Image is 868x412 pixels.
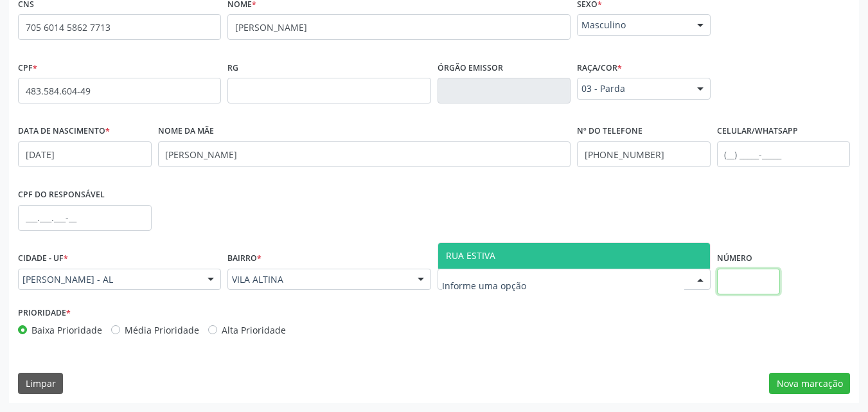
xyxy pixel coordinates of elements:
[232,273,404,286] span: VILA ALTINA
[222,323,286,337] label: Alta Prioridade
[18,249,68,269] label: Cidade - UF
[18,185,105,205] label: CPF do responsável
[717,249,752,269] label: Número
[18,205,152,231] input: ___.___.___-__
[717,121,798,141] label: Celular/WhatsApp
[442,273,684,299] input: Informe uma opção
[159,81,215,95] span: none
[125,323,199,337] label: Média Prioridade
[159,18,215,32] span: none
[158,121,214,141] label: Nome da mãe
[31,323,102,337] label: Baixa Prioridade
[577,121,642,141] label: Nº do Telefone
[18,58,37,78] label: CPF
[227,58,238,78] label: RG
[18,303,71,323] label: Prioridade
[581,19,684,31] span: Masculino
[438,58,503,78] label: Órgão emissor
[446,249,495,262] span: RUA ESTIVA
[577,58,622,78] label: Raça/cor
[22,273,195,286] span: [PERSON_NAME] - AL
[227,249,261,269] label: Bairro
[769,373,850,395] button: Nova marcação
[18,121,110,141] label: Data de nascimento
[577,141,711,167] input: (__) _____-_____
[581,82,684,95] span: 03 - Parda
[717,141,851,167] input: (__) _____-_____
[18,141,152,167] input: __/__/____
